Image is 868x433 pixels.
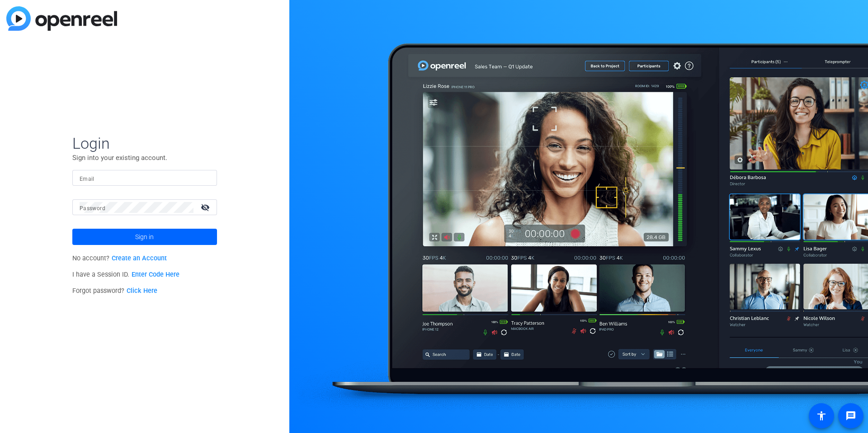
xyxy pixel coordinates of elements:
[80,176,94,182] mat-label: Email
[80,173,210,184] input: Enter Email Address
[195,201,217,214] mat-icon: visibility_off
[816,410,827,421] mat-icon: accessibility
[132,271,179,278] a: Enter Code Here
[127,287,157,295] a: Click Here
[72,153,217,163] p: Sign into your existing account.
[135,226,154,248] span: Sign in
[6,6,117,31] img: blue-gradient.svg
[112,254,167,262] a: Create an Account
[72,134,217,153] span: Login
[72,229,217,245] button: Sign in
[80,205,105,212] mat-label: Password
[845,410,856,421] mat-icon: message
[72,254,167,262] span: No account?
[72,287,157,295] span: Forgot password?
[72,271,179,278] span: I have a Session ID.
